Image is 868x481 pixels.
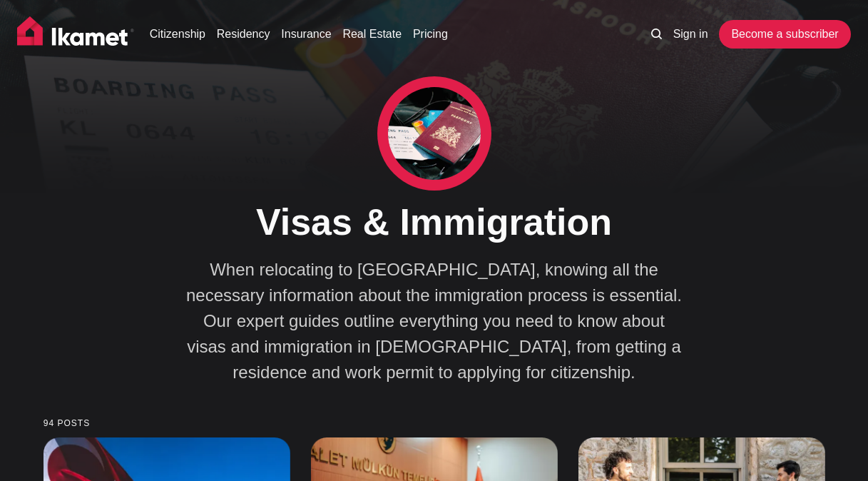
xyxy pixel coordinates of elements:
a: Become a subscriber [719,20,850,49]
small: 94 posts [44,419,824,428]
h1: Visas & Immigration [170,200,698,244]
p: When relocating to [GEOGRAPHIC_DATA], knowing all the necessary information about the immigration... [185,257,684,385]
a: Citizenship [150,26,205,43]
a: Insurance [281,26,331,43]
a: Residency [217,26,270,43]
a: Real Estate [342,26,402,43]
img: Visas & Immigration [388,87,481,180]
a: Sign in [673,26,708,43]
img: Ikamet home [17,16,134,52]
a: Pricing [413,26,448,43]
